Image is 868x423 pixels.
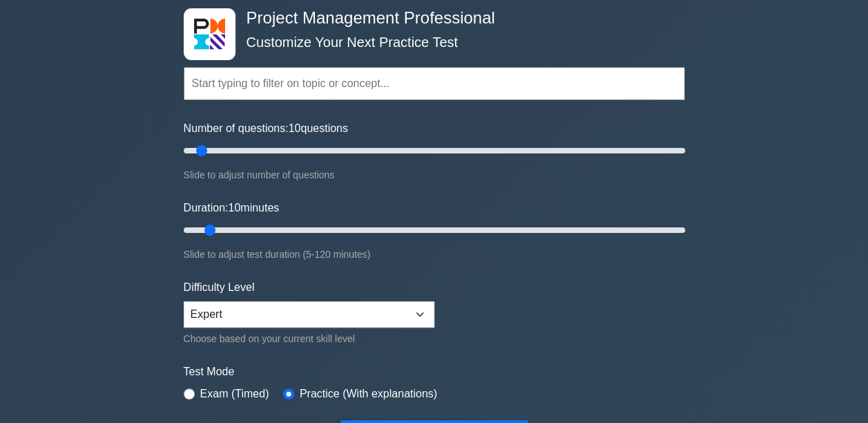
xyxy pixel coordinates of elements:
[241,8,617,28] h4: Project Management Professional
[184,120,348,137] label: Number of questions: questions
[228,202,240,214] span: 10
[200,386,269,402] label: Exam (Timed)
[184,279,255,296] label: Difficulty Level
[289,122,301,134] span: 10
[184,67,685,100] input: Start typing to filter on topic or concept...
[184,200,280,216] label: Duration: minutes
[184,167,685,183] div: Slide to adjust number of questions
[300,386,437,402] label: Practice (With explanations)
[184,246,685,263] div: Slide to adjust test duration (5-120 minutes)
[184,330,434,347] div: Choose based on your current skill level
[184,364,685,380] label: Test Mode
